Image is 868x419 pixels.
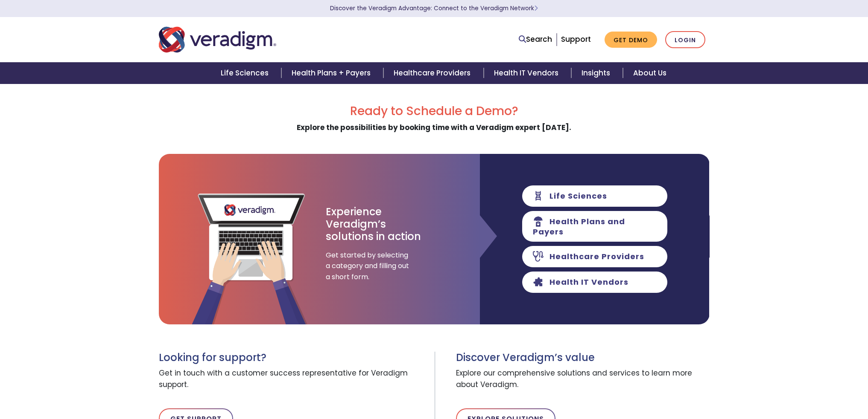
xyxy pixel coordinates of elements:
span: Get in touch with a customer success representative for Veradigm support. [159,364,428,395]
a: Search [519,34,552,45]
a: About Us [623,62,677,84]
a: Health Plans + Payers [281,62,383,84]
h3: Experience Veradigm’s solutions in action [326,206,422,243]
h3: Looking for support? [159,352,428,364]
a: Discover the Veradigm Advantage: Connect to the Veradigm NetworkLearn More [330,4,538,12]
a: Support [561,34,591,44]
a: Healthcare Providers [383,62,483,84]
a: Get Demo [605,32,657,48]
a: Life Sciences [210,62,281,84]
span: Get started by selecting a category and filling out a short form. [326,250,411,283]
span: Learn More [534,4,538,12]
span: Explore our comprehensive solutions and services to learn more about Veradigm. [456,364,710,395]
a: Health IT Vendors [484,62,571,84]
a: Insights [571,62,623,84]
img: Veradigm logo [159,26,276,54]
h3: Discover Veradigm’s value [456,352,710,364]
a: Login [665,31,705,49]
h2: Ready to Schedule a Demo? [159,104,710,118]
strong: Explore the possibilities by booking time with a Veradigm expert [DATE]. [297,122,571,133]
